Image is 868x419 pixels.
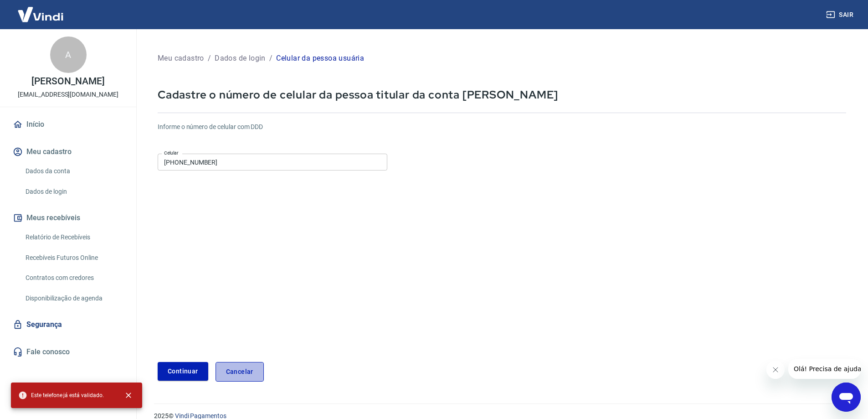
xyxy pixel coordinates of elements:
a: Disponibilização de agenda [22,289,125,308]
a: Contratos com credores [22,269,125,287]
p: Meu cadastro [158,53,204,64]
p: Celular da pessoa usuária [276,53,364,64]
a: Recebíveis Futuros Online [22,248,125,267]
a: Dados da conta [22,162,125,181]
button: Meu cadastro [11,142,125,162]
span: Olá! Precisa de ajuda? [5,6,77,14]
a: Cancelar [216,362,264,382]
button: Continuar [158,362,208,381]
iframe: Fechar mensagem [766,361,785,379]
a: Início [11,114,125,134]
button: Sair [824,6,857,23]
a: Fale conosco [11,342,125,362]
h6: Informe o número de celular com DDD [158,122,846,132]
a: Relatório de Recebíveis [22,228,125,247]
span: Este telefone já está validado. [18,391,104,400]
p: / [269,53,272,64]
p: Dados de login [215,53,266,64]
iframe: Mensagem da empresa [788,359,861,379]
label: Celular [164,150,179,156]
p: [EMAIL_ADDRESS][DOMAIN_NAME] [18,90,118,99]
a: Dados de login [22,182,125,201]
div: A [50,36,87,73]
p: [PERSON_NAME] [31,77,104,86]
p: Cadastre o número de celular da pessoa titular da conta [PERSON_NAME] [158,88,846,102]
iframe: Botão para abrir a janela de mensagens [832,383,861,412]
a: Segurança [11,315,125,335]
button: close [118,385,139,405]
button: Meus recebíveis [11,208,125,228]
img: Vindi [11,0,70,28]
p: / [208,53,211,64]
